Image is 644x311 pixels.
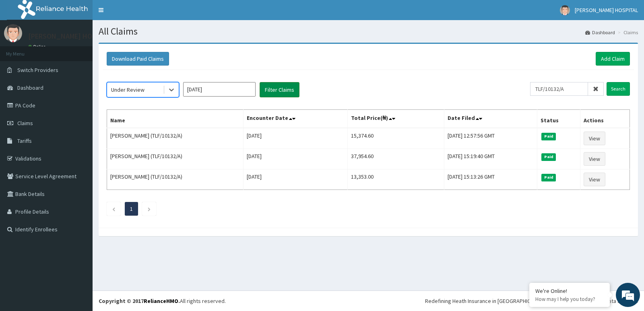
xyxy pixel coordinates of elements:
footer: All rights reserved. [93,290,644,311]
div: Minimize live chat window [132,4,151,23]
div: Redefining Heath Insurance in [GEOGRAPHIC_DATA] using Telemedicine and Data Science! [425,297,638,305]
li: Claims [616,29,638,36]
th: Name [107,110,244,128]
div: Chat with us now [42,45,135,56]
a: RelianceHMO [144,297,178,305]
a: Online [28,44,47,49]
td: 37,954.60 [347,149,444,169]
a: Dashboard [585,29,615,36]
span: Paid [541,174,556,181]
th: Actions [580,110,630,128]
p: [PERSON_NAME] HOSPITAL [28,33,114,40]
td: 13,353.00 [347,169,444,190]
a: Add Claim [596,52,630,66]
p: How may I help you today? [535,296,604,303]
th: Total Price(₦) [347,110,444,128]
th: Encounter Date [243,110,347,128]
a: View [584,152,605,166]
input: Select Month and Year [183,82,256,97]
h1: All Claims [99,26,638,37]
a: Next page [147,205,151,212]
span: We're online! [47,101,111,183]
td: [DATE] [243,149,347,169]
span: Paid [541,133,556,140]
a: View [584,132,605,145]
td: [DATE] 12:57:56 GMT [444,128,537,149]
span: Paid [541,153,556,161]
span: Switch Providers [17,66,58,74]
td: [DATE] 15:13:26 GMT [444,169,537,190]
td: [DATE] [243,128,347,149]
td: [DATE] 15:19:40 GMT [444,149,537,169]
button: Download Paid Claims [107,52,169,66]
img: User Image [4,24,22,42]
span: Claims [17,119,33,127]
span: Dashboard [17,84,43,91]
textarea: Type your message and hit 'Enter' [4,220,153,248]
td: [PERSON_NAME] (TLF/10132/A) [107,169,244,190]
div: Under Review [111,86,144,94]
img: User Image [560,5,570,15]
a: View [584,173,605,186]
td: 15,374.60 [347,128,444,149]
td: [PERSON_NAME] (TLF/10132/A) [107,149,244,169]
a: Page 1 is your current page [130,205,133,212]
strong: Copyright © 2017 . [99,297,180,305]
button: Filter Claims [260,82,299,97]
input: Search by HMO ID [530,82,588,96]
th: Status [537,110,580,128]
div: We're Online! [535,287,604,295]
td: [PERSON_NAME] (TLF/10132/A) [107,128,244,149]
span: [PERSON_NAME] HOSPITAL [575,6,638,14]
a: Previous page [112,205,116,212]
img: d_794563401_company_1708531726252_794563401 [15,40,33,60]
th: Date Filed [444,110,537,128]
span: Tariffs [17,137,32,144]
td: [DATE] [243,169,347,190]
input: Search [607,82,630,96]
